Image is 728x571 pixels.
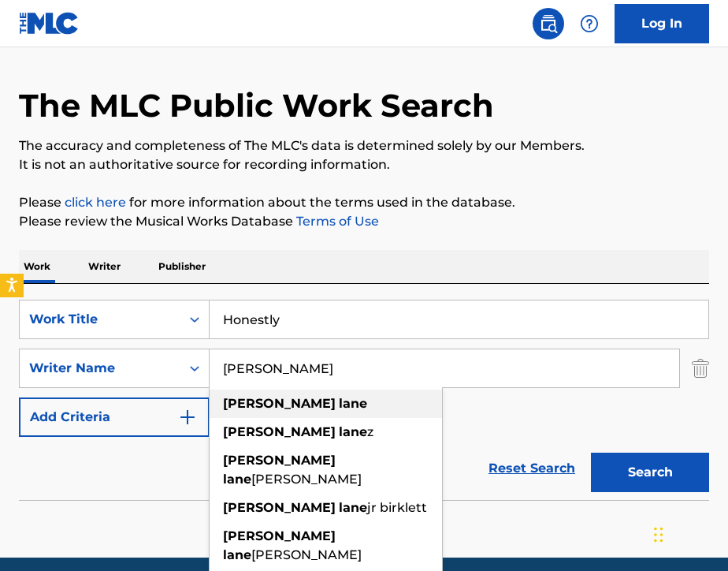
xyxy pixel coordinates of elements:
[19,250,55,283] p: Work
[251,547,362,562] span: [PERSON_NAME]
[223,424,336,439] strong: [PERSON_NAME]
[539,14,558,33] img: search
[654,511,663,558] div: Drag
[649,495,728,571] iframe: Chat Widget
[178,408,197,427] img: 9d2ae6d4665cec9f34b9.svg
[223,500,336,515] strong: [PERSON_NAME]
[223,453,336,468] strong: [PERSON_NAME]
[84,250,125,283] p: Writer
[223,472,251,487] strong: lane
[19,12,80,35] img: MLC Logo
[223,528,336,543] strong: [PERSON_NAME]
[367,500,427,515] span: jr birklett
[223,547,251,562] strong: lane
[367,424,373,439] span: z
[29,359,171,378] div: Writer Name
[29,310,171,329] div: Work Title
[19,86,494,125] h1: The MLC Public Work Search
[19,397,210,437] button: Add Criteria
[19,300,709,500] form: Search Form
[615,4,709,43] a: Log In
[19,155,709,174] p: It is not an authoritative source for recording information.
[251,472,362,487] span: [PERSON_NAME]
[591,453,709,492] button: Search
[223,396,336,411] strong: [PERSON_NAME]
[19,212,709,231] p: Please review the Musical Works Database
[65,195,126,210] a: click here
[339,424,367,439] strong: lane
[339,500,367,515] strong: lane
[692,349,709,388] img: Delete Criterion
[580,14,599,33] img: help
[19,193,709,212] p: Please for more information about the terms used in the database.
[574,8,605,39] div: Help
[19,136,709,155] p: The accuracy and completeness of The MLC's data is determined solely by our Members.
[533,8,564,39] a: Public Search
[339,396,367,411] strong: lane
[154,250,210,283] p: Publisher
[293,214,379,229] a: Terms of Use
[481,451,583,486] a: Reset Search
